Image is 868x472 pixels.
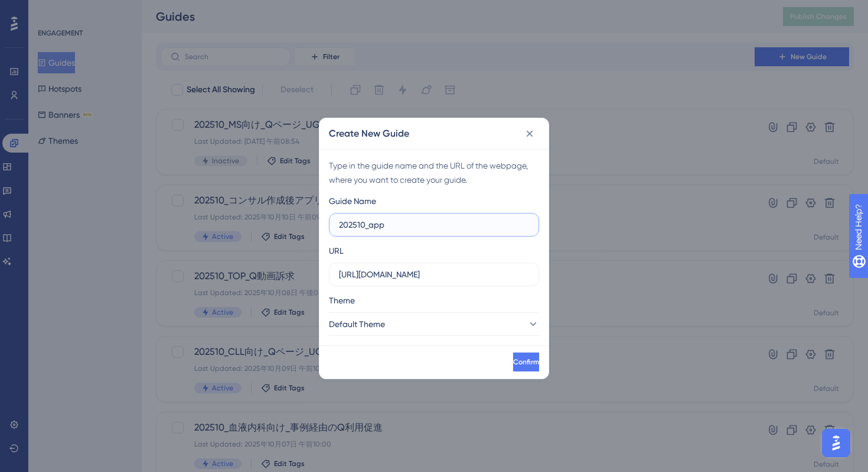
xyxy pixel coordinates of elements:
input: https://www.example.com [339,268,529,281]
span: Theme [329,293,355,308]
div: Type in the guide name and the URL of the webpage, where you want to create your guide. [329,159,539,187]
span: Confirm [513,357,539,367]
div: URL [329,244,344,258]
span: Need Help? [28,3,74,17]
div: Guide Name [329,194,376,208]
input: How to Create [339,218,529,231]
span: Default Theme [329,317,385,331]
h2: Create New Guide [329,127,409,141]
iframe: UserGuiding AI Assistant Launcher [818,425,854,461]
